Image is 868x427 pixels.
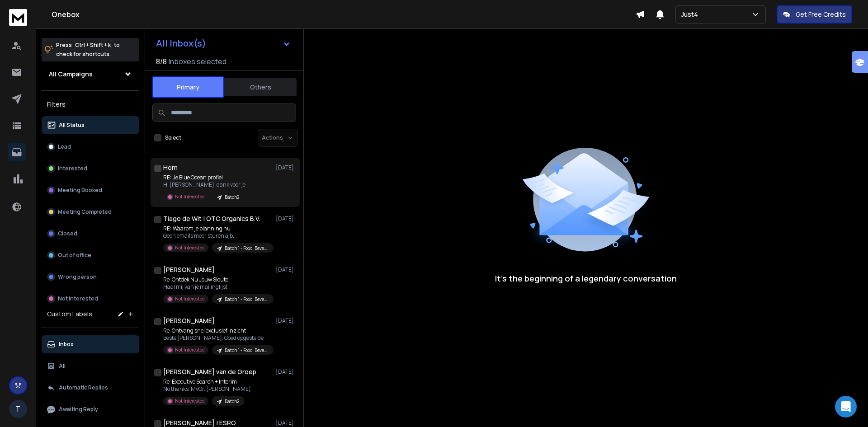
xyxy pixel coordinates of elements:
[163,385,251,393] p: No thanks. MvGr. [PERSON_NAME]
[495,272,677,285] p: It’s the beginning of a legendary conversation
[58,187,102,194] p: Meeting Booked
[276,266,296,273] p: [DATE]
[56,41,120,59] p: Press to check for shortcuts.
[225,398,239,405] p: Batch2
[58,295,98,302] p: Not Interested
[276,419,296,427] p: [DATE]
[42,268,139,286] button: Wrong person
[42,116,139,134] button: All Status
[42,335,139,353] button: Inbox
[777,5,852,23] button: Get Free Credits
[163,378,251,385] p: Re: Executive Search + Interim
[52,9,636,20] h1: Onebox
[42,203,139,221] button: Meeting Completed
[681,10,702,19] p: Just4
[42,225,139,243] button: Closed
[9,400,27,418] button: T
[163,214,260,223] h1: Tiago de Wit | OTC Organics B.V.
[175,296,205,302] p: Not Interested
[74,40,112,50] span: Ctrl + Shift + k
[58,165,87,172] p: Interested
[58,230,77,237] p: Closed
[224,77,297,97] button: Others
[42,357,139,375] button: All
[58,143,71,150] p: Lead
[59,384,108,391] p: Automatic Replies
[169,56,226,67] h3: Inboxes selected
[175,193,205,200] p: Not Interested
[156,56,167,67] span: 8 / 8
[225,296,268,303] p: Batch 1 - Food, Beverages & Agro
[59,362,66,370] p: All
[276,368,296,375] p: [DATE]
[165,134,181,141] label: Select
[225,347,268,354] p: Batch 1 - Food, Beverages & Agro
[163,367,256,376] h1: [PERSON_NAME] van de Groep
[42,181,139,199] button: Meeting Booked
[276,215,296,222] p: [DATE]
[58,252,91,259] p: Out of office
[225,194,239,201] p: Batch2
[58,208,112,216] p: Meeting Completed
[163,163,178,172] h1: Horn
[9,9,27,26] img: logo
[49,70,93,79] h1: All Campaigns
[59,122,85,129] p: All Status
[59,341,74,348] p: Inbox
[42,138,139,156] button: Lead
[225,245,268,252] p: Batch 1 - Food, Beverages & Agro
[42,290,139,308] button: Not Interested
[835,396,857,418] div: Open Intercom Messenger
[276,317,296,324] p: [DATE]
[47,310,92,319] h3: Custom Labels
[152,76,224,98] button: Primary
[163,181,245,188] p: Hi [PERSON_NAME], dank voor je
[796,10,846,19] p: Get Free Credits
[42,246,139,264] button: Out of office
[276,164,296,171] p: [DATE]
[156,39,206,48] h1: All Inbox(s)
[175,244,205,251] p: Not Interested
[149,34,298,52] button: All Inbox(s)
[163,232,272,239] p: Geen emails meer sturen ajb.
[59,406,98,413] p: Awaiting Reply
[175,398,205,404] p: Not Interested
[42,98,139,111] h3: Filters
[163,327,272,334] p: Re: Ontvang snel exclusief inzicht
[42,160,139,178] button: Interested
[175,347,205,353] p: Not Interested
[163,276,272,283] p: Re: Ontdek Nu Jouw Sleutel
[163,283,272,291] p: Haal mij van je mailinglijst
[42,379,139,397] button: Automatic Replies
[163,174,245,181] p: RE: Je Blue Ocean profiel
[163,265,215,274] h1: [PERSON_NAME]
[163,225,272,232] p: RE: Waarom je planning nu
[42,65,139,83] button: All Campaigns
[163,316,215,325] h1: [PERSON_NAME]
[58,273,97,281] p: Wrong person
[42,400,139,418] button: Awaiting Reply
[163,334,272,342] p: Beste [PERSON_NAME], Goed opgestelde mail,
